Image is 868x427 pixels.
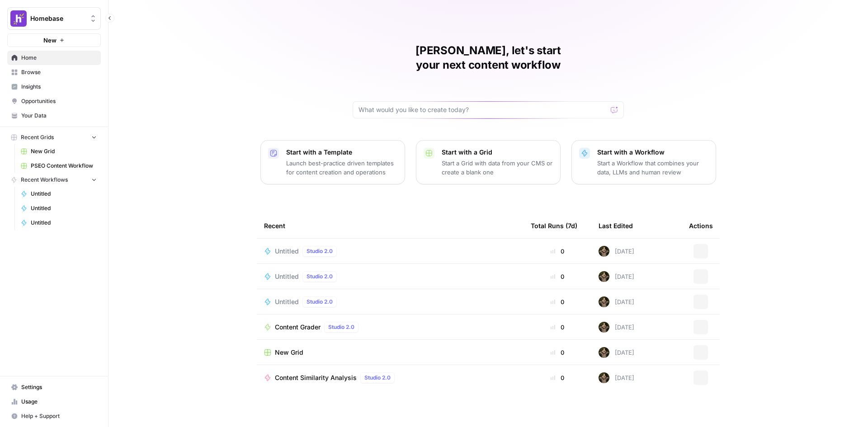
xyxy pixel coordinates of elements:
img: j5qt8lcsiau9erp1gk2bomzmpq8t [599,372,609,383]
span: Studio 2.0 [307,298,333,306]
p: Start with a Template [286,148,397,157]
a: UntitledStudio 2.0 [264,246,516,257]
div: 0 [531,247,584,256]
span: Opportunities [21,97,97,105]
a: Opportunities [7,94,101,108]
span: Studio 2.0 [328,323,354,331]
a: Insights [7,80,101,94]
span: Content Grader [275,323,321,332]
div: 0 [531,323,584,332]
span: Content Similarity Analysis [275,373,357,382]
div: Last Edited [599,213,633,238]
a: Browse [7,65,101,80]
img: j5qt8lcsiau9erp1gk2bomzmpq8t [599,347,609,358]
span: Untitled [275,247,299,256]
span: Settings [21,383,97,391]
p: Start a Workflow that combines your data, LLMs and human review [597,159,708,177]
button: New [7,33,101,47]
div: 0 [531,272,584,281]
span: Untitled [31,204,97,212]
a: Untitled [17,187,101,201]
a: Your Data [7,108,101,123]
p: Launch best-practice driven templates for content creation and operations [286,159,397,177]
a: Settings [7,380,101,394]
img: j5qt8lcsiau9erp1gk2bomzmpq8t [599,246,609,257]
span: Help + Support [21,412,97,420]
div: 0 [531,297,584,306]
span: Usage [21,398,97,406]
a: New Grid [17,144,101,159]
button: Start with a WorkflowStart a Workflow that combines your data, LLMs and human review [571,140,716,184]
span: Untitled [31,190,97,198]
span: Recent Grids [21,133,54,141]
div: [DATE] [599,296,634,307]
img: j5qt8lcsiau9erp1gk2bomzmpq8t [599,296,609,307]
span: Studio 2.0 [364,374,391,382]
div: [DATE] [599,271,634,282]
span: PSEO Content Workflow [31,162,97,170]
img: j5qt8lcsiau9erp1gk2bomzmpq8t [599,271,609,282]
img: Homebase Logo [10,10,27,27]
p: Start with a Grid [442,148,553,157]
div: [DATE] [599,347,634,358]
span: Browse [21,68,97,76]
a: Content GraderStudio 2.0 [264,322,516,333]
h1: [PERSON_NAME], let's start your next content workflow [353,43,624,72]
p: Start a Grid with data from your CMS or create a blank one [442,159,553,177]
button: Start with a TemplateLaunch best-practice driven templates for content creation and operations [260,140,405,184]
div: [DATE] [599,372,634,383]
div: 0 [531,348,584,357]
span: Homebase [30,14,85,23]
div: Recent [264,213,516,238]
a: New Grid [264,348,516,357]
a: Untitled [17,216,101,230]
div: [DATE] [599,322,634,333]
a: Home [7,51,101,65]
button: Workspace: Homebase [7,7,101,30]
img: j5qt8lcsiau9erp1gk2bomzmpq8t [599,322,609,333]
span: Studio 2.0 [307,272,333,281]
div: 0 [531,373,584,382]
button: Help + Support [7,409,101,423]
span: New Grid [275,348,303,357]
a: UntitledStudio 2.0 [264,271,516,282]
a: Untitled [17,201,101,216]
p: Start with a Workflow [597,148,708,157]
span: Studio 2.0 [307,247,333,255]
span: Insights [21,83,97,91]
button: Recent Grids [7,131,101,144]
a: UntitledStudio 2.0 [264,296,516,307]
input: What would you like to create today? [359,105,607,114]
span: Home [21,54,97,62]
span: New Grid [31,147,97,155]
a: PSEO Content Workflow [17,159,101,173]
span: Untitled [31,219,97,227]
span: Recent Workflows [21,176,68,184]
div: Total Runs (7d) [531,213,577,238]
span: Untitled [275,272,299,281]
span: Your Data [21,112,97,120]
a: Usage [7,394,101,409]
span: New [43,36,57,45]
button: Start with a GridStart a Grid with data from your CMS or create a blank one [416,140,561,184]
button: Recent Workflows [7,173,101,187]
div: [DATE] [599,246,634,257]
span: Untitled [275,297,299,306]
a: Content Similarity AnalysisStudio 2.0 [264,372,516,383]
div: Actions [689,213,713,238]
